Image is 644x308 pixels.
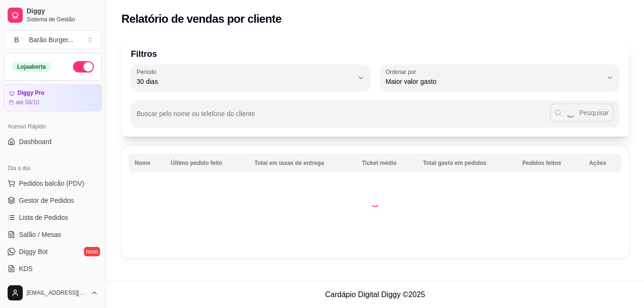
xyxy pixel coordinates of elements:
[4,244,102,259] a: Diggy Botnovo
[4,193,102,208] a: Gestor de Pedidos
[4,84,102,111] a: Diggy Proaté 08/10
[27,7,98,16] span: Diggy
[19,213,68,222] span: Lista de Pedidos
[27,289,87,297] span: [EMAIL_ADDRESS][DOMAIN_NAME]
[19,230,61,239] span: Salão / Mesas
[4,30,102,49] button: Select a team
[380,64,619,91] button: Ordenar porMaior valor gasto
[4,119,102,134] div: Acesso Rápido
[4,261,102,276] a: KDS
[73,61,94,72] button: Alterar Status
[137,68,159,76] label: Período
[106,281,644,308] footer: Cardápio Digital Diggy © 2025
[18,90,45,97] article: Diggy Pro
[19,196,74,205] span: Gestor de Pedidos
[4,281,102,304] button: [EMAIL_ADDRESS][DOMAIN_NAME]
[12,62,51,72] div: Loja aberta
[137,113,550,122] input: Buscar pelo nome ou telefone do cliente
[19,247,48,256] span: Diggy Bot
[19,264,33,273] span: KDS
[19,179,84,188] span: Pedidos balcão (PDV)
[370,198,380,207] div: Loading
[29,35,74,45] div: Barão Burger ...
[131,47,619,61] p: Filtros
[137,77,353,86] span: 30 dias
[121,11,282,27] h2: Relatório de vendas por cliente
[16,99,39,106] article: até 08/10
[4,176,102,191] button: Pedidos balcão (PDV)
[386,77,602,86] span: Maior valor gasto
[4,4,102,27] a: DiggySistema de Gestão
[131,64,370,91] button: Período30 dias
[12,35,21,45] span: B
[27,16,98,23] span: Sistema de Gestão
[4,161,102,176] div: Dia a dia
[4,134,102,149] a: Dashboard
[4,210,102,225] a: Lista de Pedidos
[386,68,419,76] label: Ordenar por
[19,137,52,146] span: Dashboard
[4,227,102,242] a: Salão / Mesas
